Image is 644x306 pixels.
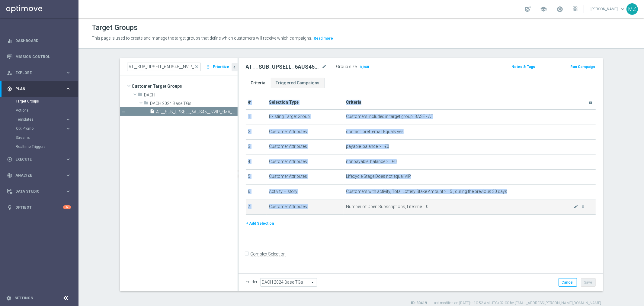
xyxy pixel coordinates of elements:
td: 5 [246,170,267,185]
a: Actions [16,108,63,113]
i: insert_drive_file [150,109,155,116]
td: 3 [246,140,267,155]
button: Cancel [559,278,577,287]
label: Complex Selection [251,251,286,257]
i: chevron_left [232,64,238,70]
div: OptiPromo keyboard_arrow_right [16,126,71,131]
button: equalizer Dashboard [7,38,71,43]
input: Quick find group or folder [127,63,201,71]
th: # [246,96,267,109]
span: DACH [144,93,238,98]
a: Streams [16,135,63,140]
div: Realtime Triggers [16,142,78,151]
span: Customers included in target group: BASE - AT [346,114,433,119]
button: person_search Explore keyboard_arrow_right [7,70,71,75]
i: lightbulb [7,205,12,210]
span: keyboard_arrow_down [619,6,626,12]
td: 4 [246,155,267,170]
a: Criteria [246,78,271,88]
div: 5 [63,205,71,209]
span: OptiPromo [16,127,59,130]
span: close [194,64,199,69]
span: Analyze [15,174,65,177]
span: DACH 2024 Base TGs [150,101,238,106]
a: Target Groups [16,99,63,104]
i: delete_forever [581,204,585,209]
div: Templates keyboard_arrow_right [16,117,71,122]
label: : [357,64,358,69]
a: [PERSON_NAME]keyboard_arrow_down [590,5,626,14]
a: Settings [14,296,33,300]
div: Plan [7,86,65,92]
div: MZ [626,3,638,15]
td: Existing Target Group [267,109,344,125]
div: Execute [7,157,65,162]
td: Customer Attributes [267,140,344,155]
i: more_vert [205,63,211,71]
label: ID: 30419 [411,301,427,306]
span: Number of Open Subscriptions, Lifetime = 0 [346,204,573,209]
a: Dashboard [15,33,71,49]
button: Save [581,278,596,287]
button: track_changes Analyze keyboard_arrow_right [7,173,71,178]
h1: Target Groups [92,23,138,32]
i: mode_edit [322,63,327,70]
i: gps_fixed [7,86,12,92]
button: Read more [313,35,334,42]
div: Analyze [7,173,65,178]
h2: AT__SUB_UPSELL_6AUS45__NVIP_EMA_T&T_LT [246,63,321,70]
span: nonpayable_balance >= €0 [346,159,397,164]
td: 6 [246,184,267,200]
i: keyboard_arrow_right [65,70,71,76]
button: Run Campaign [570,63,595,70]
i: keyboard_arrow_right [65,86,71,92]
i: settings [6,295,11,301]
button: gps_fixed Plan keyboard_arrow_right [7,86,71,91]
span: 8,948 [359,65,370,70]
button: Data Studio keyboard_arrow_right [7,189,71,194]
span: Templates [16,118,59,121]
span: This page is used to create and manage the target groups that define which customers will receive... [92,36,312,41]
i: keyboard_arrow_right [65,126,71,132]
i: folder [144,100,149,107]
a: Realtime Triggers [16,144,63,149]
button: chevron_left [232,63,238,71]
td: 1 [246,109,267,125]
i: play_circle_outline [7,157,12,162]
i: keyboard_arrow_right [65,156,71,162]
span: school [540,6,547,12]
div: Optibot [7,199,71,215]
span: contact_pref_email Equals yes [346,129,404,134]
span: Explore [15,71,65,75]
div: Target Groups [16,97,78,106]
div: lightbulb Optibot 5 [7,205,71,210]
i: mode_edit [573,204,578,209]
th: Selection Type [267,96,344,109]
i: keyboard_arrow_right [65,117,71,122]
span: Lifecycle Stage Does not equal VIP [346,174,411,179]
div: Explore [7,70,65,76]
span: Execute [15,158,65,161]
div: Data Studio [7,189,65,194]
td: Customer Attributes [267,200,344,215]
span: Plan [15,87,65,91]
button: play_circle_outline Execute keyboard_arrow_right [7,157,71,162]
td: 2 [246,125,267,140]
td: Customer Attributes [267,155,344,170]
span: Customer Target Groups [132,82,238,90]
i: delete_forever [588,100,593,105]
i: folder [138,92,143,99]
label: Last modified on [DATE] at 10:53 AM UTC+02:00 by [EMAIL_ADDRESS][PERSON_NAME][DOMAIN_NAME] [433,301,601,306]
i: keyboard_arrow_right [65,172,71,178]
button: Prioritize [212,63,230,71]
div: Mission Control [7,49,71,65]
div: Templates [16,118,65,121]
div: Actions [16,106,78,115]
button: Notes & Tags [511,63,536,70]
label: Group size [336,64,357,69]
span: payable_balance >= €0 [346,144,389,149]
i: keyboard_arrow_right [65,188,71,194]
